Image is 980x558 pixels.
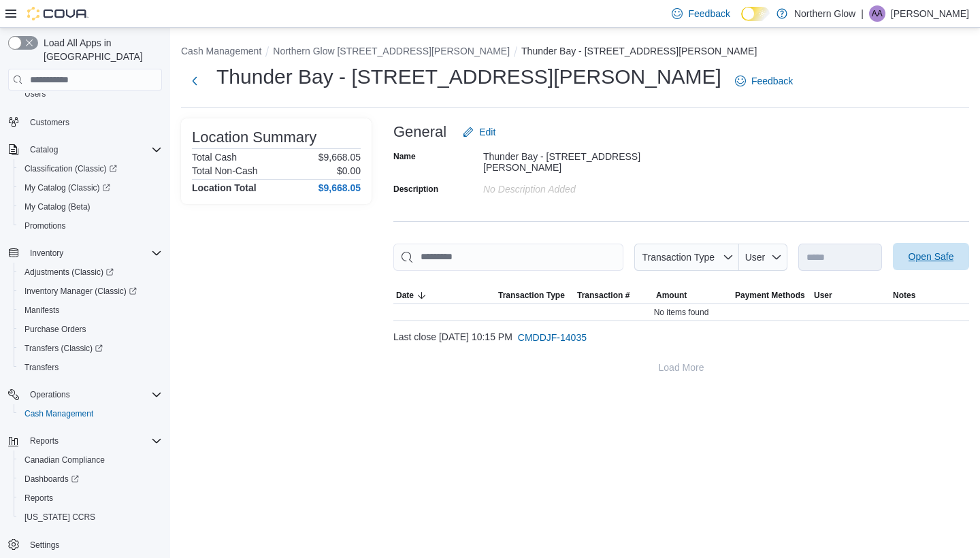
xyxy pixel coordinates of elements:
[192,182,257,193] h4: Location Total
[14,508,167,527] button: [US_STATE] CCRS
[19,264,119,280] a: Adjustments (Classic)
[3,244,167,263] button: Inventory
[3,535,167,555] button: Settings
[24,387,162,403] span: Operations
[19,264,162,280] span: Adjustments (Classic)
[19,406,162,422] span: Cash Management
[521,46,757,56] button: Thunder Bay - [STREET_ADDRESS][PERSON_NAME]
[3,140,167,159] button: Catalog
[24,433,162,449] span: Reports
[318,152,361,163] p: $9,668.05
[30,389,70,400] span: Operations
[393,151,416,162] label: Name
[19,359,64,376] a: Transfers
[24,267,114,278] span: Adjustments (Classic)
[181,67,208,95] button: Next
[19,509,101,525] a: [US_STATE] CCRS
[19,452,162,468] span: Canadian Compliance
[24,245,69,261] button: Inventory
[751,74,793,88] span: Feedback
[30,117,69,128] span: Customers
[893,243,969,270] button: Open Safe
[393,354,969,381] button: Load More
[19,86,162,102] span: Users
[273,46,510,56] button: Northern Glow [STREET_ADDRESS][PERSON_NAME]
[14,339,167,358] a: Transfers (Classic)
[181,44,969,61] nav: An example of EuiBreadcrumbs
[30,540,59,551] span: Settings
[14,320,167,339] button: Purchase Orders
[14,301,167,320] button: Manifests
[14,450,167,470] button: Canadian Compliance
[735,290,805,301] span: Payment Methods
[19,161,162,177] span: Classification (Classic)
[393,324,969,351] div: Last close [DATE] 10:15 PM
[19,471,162,487] span: Dashboards
[14,470,167,489] a: Dashboards
[577,290,630,301] span: Transaction #
[24,163,117,174] span: Classification (Classic)
[19,199,96,215] a: My Catalog (Beta)
[909,250,954,263] span: Open Safe
[518,331,587,344] span: CMDDJF-14035
[393,244,623,271] input: This is a search bar. As you type, the results lower in the page will automatically filter.
[24,245,162,261] span: Inventory
[861,5,864,22] p: |
[19,340,108,357] a: Transfers (Classic)
[14,404,167,423] button: Cash Management
[19,321,162,338] span: Purchase Orders
[498,290,565,301] span: Transaction Type
[19,283,162,299] span: Inventory Manager (Classic)
[24,201,91,212] span: My Catalog (Beta)
[634,244,739,271] button: Transaction Type
[24,305,59,316] span: Manifests
[19,161,122,177] a: Classification (Classic)
[891,5,969,22] p: [PERSON_NAME]
[872,5,883,22] span: AA
[19,490,162,506] span: Reports
[3,431,167,450] button: Reports
[14,489,167,508] button: Reports
[24,455,105,465] span: Canadian Compliance
[479,125,495,139] span: Edit
[457,118,501,146] button: Edit
[745,252,766,263] span: User
[318,182,361,193] h4: $9,668.05
[24,142,162,158] span: Catalog
[19,218,71,234] a: Promotions
[654,307,709,318] span: No items found
[19,321,92,338] a: Purchase Orders
[653,287,732,303] button: Amount
[14,358,167,377] button: Transfers
[732,287,811,303] button: Payment Methods
[24,433,64,449] button: Reports
[19,359,162,376] span: Transfers
[24,512,95,523] span: [US_STATE] CCRS
[24,142,63,158] button: Catalog
[890,287,969,303] button: Notes
[574,287,653,303] button: Transaction #
[688,7,730,20] span: Feedback
[30,248,63,259] span: Inventory
[3,385,167,404] button: Operations
[869,5,885,22] div: Alison Albert
[38,36,162,63] span: Load All Apps in [GEOGRAPHIC_DATA]
[24,387,76,403] button: Operations
[19,218,162,234] span: Promotions
[24,493,53,504] span: Reports
[24,324,86,335] span: Purchase Orders
[14,282,167,301] a: Inventory Manager (Classic)
[19,406,99,422] a: Cash Management
[192,165,258,176] h6: Total Non-Cash
[14,159,167,178] a: Classification (Classic)
[24,474,79,485] span: Dashboards
[24,182,110,193] span: My Catalog (Classic)
[794,5,855,22] p: Northern Glow
[19,180,162,196] span: My Catalog (Classic)
[24,537,65,553] a: Settings
[192,129,316,146] h3: Location Summary
[24,343,103,354] span: Transfers (Classic)
[14,84,167,103] button: Users
[19,180,116,196] a: My Catalog (Classic)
